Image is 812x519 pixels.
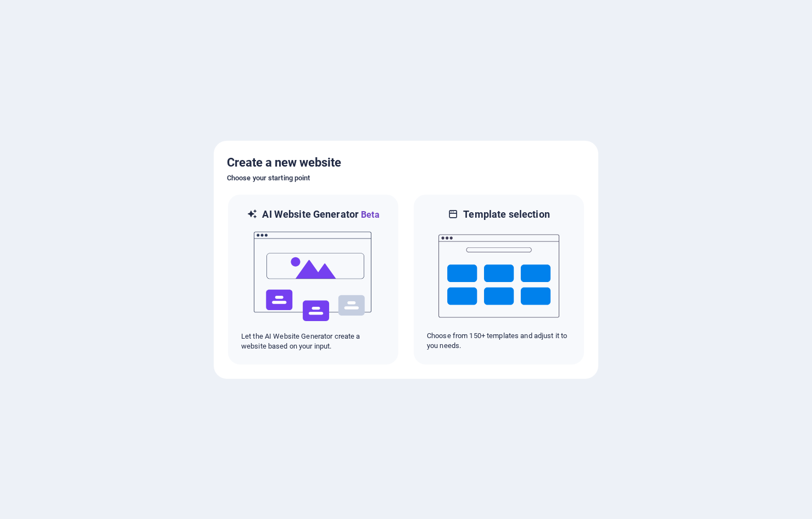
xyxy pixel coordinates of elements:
p: Choose from 150+ templates and adjust it to you needs. [427,331,571,351]
div: Template selectionChoose from 150+ templates and adjust it to you needs. [413,194,585,366]
span: Beta [359,209,380,220]
h6: Template selection [463,208,549,221]
img: ai [253,222,374,332]
div: AI Website GeneratorBetaaiLet the AI Website Generator create a website based on your input. [227,194,399,366]
h6: AI Website Generator [262,208,379,222]
p: Let the AI Website Generator create a website based on your input. [241,332,385,351]
h6: Choose your starting point [227,172,585,185]
h5: Create a new website [227,154,585,172]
